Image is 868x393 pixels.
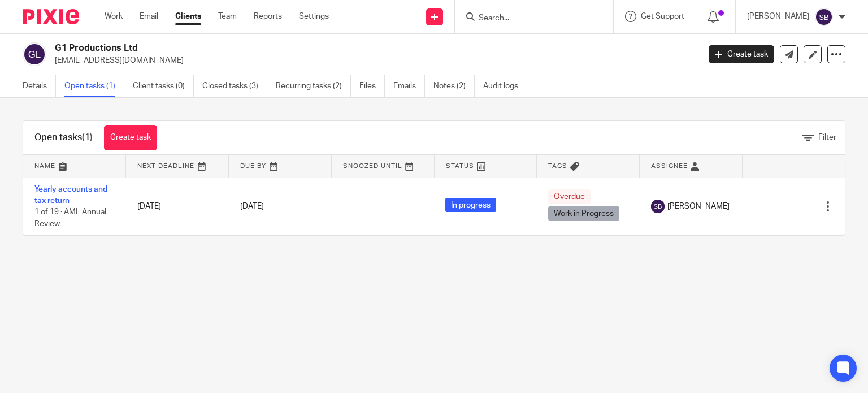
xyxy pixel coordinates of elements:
[23,75,56,97] a: Details
[105,11,123,22] a: Work
[548,163,567,169] span: Tags
[747,11,809,22] p: [PERSON_NAME]
[104,125,157,150] a: Create task
[667,201,730,212] span: [PERSON_NAME]
[254,11,282,22] a: Reports
[446,163,474,169] span: Status
[393,75,425,97] a: Emails
[133,75,194,97] a: Client tasks (0)
[818,133,836,141] span: Filter
[641,12,684,20] span: Get Support
[815,8,833,26] img: svg%3E
[64,75,124,97] a: Open tasks (1)
[82,133,93,142] span: (1)
[548,206,619,221] span: Work in Progress
[548,189,591,204] span: Overdue
[34,132,93,144] h1: Open tasks
[55,42,565,54] h2: G1 Productions Ltd
[126,178,229,235] td: [DATE]
[433,75,475,97] a: Notes (2)
[709,45,774,63] a: Create task
[175,11,201,22] a: Clients
[34,185,107,205] a: Yearly accounts and tax return
[140,11,158,22] a: Email
[240,202,264,210] span: [DATE]
[299,11,329,22] a: Settings
[359,75,385,97] a: Files
[483,75,527,97] a: Audit logs
[276,75,351,97] a: Recurring tasks (2)
[34,208,106,228] span: 1 of 19 · AML Annual Review
[55,55,692,66] p: [EMAIL_ADDRESS][DOMAIN_NAME]
[202,75,267,97] a: Closed tasks (3)
[343,163,402,169] span: Snoozed Until
[445,198,496,212] span: In progress
[23,42,46,66] img: svg%3E
[218,11,237,22] a: Team
[478,14,579,24] input: Search
[651,200,665,213] img: svg%3E
[23,9,79,24] img: Pixie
